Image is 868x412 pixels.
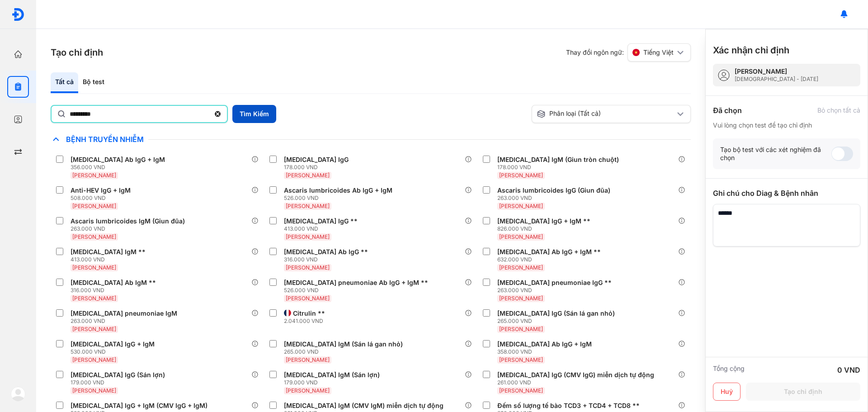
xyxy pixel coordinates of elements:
span: [PERSON_NAME] [499,387,543,394]
span: [PERSON_NAME] [72,295,116,302]
div: Ascaris lumbricoides IgG (Giun đũa) [497,186,610,194]
button: Huỷ [713,383,741,401]
span: [PERSON_NAME] [286,387,330,394]
span: [PERSON_NAME] [286,356,330,363]
div: [MEDICAL_DATA] IgG + IgM [71,340,155,348]
span: [PERSON_NAME] [72,203,116,209]
div: 526.000 VND [284,194,396,202]
div: Tạo bộ test với các xét nghiệm đã chọn [720,146,831,162]
button: Tạo chỉ định [746,383,860,401]
div: [DEMOGRAPHIC_DATA] - [DATE] [735,76,818,83]
span: [PERSON_NAME] [499,172,543,179]
div: [MEDICAL_DATA] IgG (Sán lợn) [71,371,165,379]
div: [MEDICAL_DATA] IgG ** [284,217,358,225]
span: [PERSON_NAME] [499,356,543,363]
div: [MEDICAL_DATA] Ab IgG + IgM [71,156,165,164]
div: 826.000 VND [497,225,594,232]
span: [PERSON_NAME] [499,295,543,302]
div: Vui lòng chọn test để tạo chỉ định [713,121,860,129]
div: 413.000 VND [284,225,361,232]
div: Anti-HEV IgG + IgM [71,186,131,194]
div: [MEDICAL_DATA] Ab IgG + IgM [497,340,592,348]
span: Bệnh Truyền Nhiễm [61,135,148,144]
div: [MEDICAL_DATA] Ab IgG ** [284,248,368,256]
span: [PERSON_NAME] [72,233,116,240]
div: Tất cả [51,72,78,93]
div: Ghi chú cho Diag & Bệnh nhân [713,188,860,199]
div: 179.000 VND [284,379,383,386]
div: 265.000 VND [497,317,618,325]
div: 263.000 VND [497,287,615,294]
div: 263.000 VND [71,317,181,325]
div: 356.000 VND [71,164,169,171]
div: 263.000 VND [497,194,614,202]
div: [MEDICAL_DATA] IgM (Giun tròn chuột) [497,156,619,164]
div: 530.000 VND [71,348,158,355]
div: 0 VND [837,365,860,375]
div: 316.000 VND [71,287,160,294]
div: Bộ test [78,72,109,93]
div: [MEDICAL_DATA] IgG [284,156,349,164]
span: [PERSON_NAME] [499,326,543,332]
span: [PERSON_NAME] [499,233,543,240]
span: [PERSON_NAME] [72,326,116,332]
div: Phân loại (Tất cả) [537,109,675,118]
span: [PERSON_NAME] [286,172,330,179]
div: [MEDICAL_DATA] IgM (Sán lợn) [284,371,380,379]
span: [PERSON_NAME] [72,264,116,271]
div: 265.000 VND [284,348,406,355]
span: [PERSON_NAME] [72,387,116,394]
h3: Tạo chỉ định [51,46,103,59]
h3: Xác nhận chỉ định [713,44,789,57]
div: 261.000 VND [497,379,658,386]
div: Ascaris lumbricoides IgM (Giun đũa) [71,217,185,225]
div: [PERSON_NAME] [735,67,818,76]
div: Thay đổi ngôn ngữ: [566,43,691,62]
img: logo [11,387,25,401]
div: [MEDICAL_DATA] IgM (CMV IgM) miễn dịch tự động [284,402,443,410]
span: [PERSON_NAME] [72,172,116,179]
div: [MEDICAL_DATA] IgG (CMV IgG) miễn dịch tự động [497,371,654,379]
div: [MEDICAL_DATA] pneumoniae Ab IgG + IgM ** [284,279,428,287]
div: Đã chọn [713,105,742,116]
div: [MEDICAL_DATA] Ab IgM ** [71,279,156,287]
div: [MEDICAL_DATA] IgG + IgM (CMV IgG + IgM) [71,402,208,410]
img: logo [11,8,25,21]
div: Tổng cộng [713,365,745,375]
span: [PERSON_NAME] [72,356,116,363]
div: 526.000 VND [284,287,432,294]
span: Tiếng Việt [643,48,674,57]
div: 2.041.000 VND [284,317,329,325]
span: [PERSON_NAME] [286,295,330,302]
button: Tìm Kiếm [232,105,276,123]
span: [PERSON_NAME] [286,233,330,240]
div: 508.000 VND [71,194,134,202]
div: Đếm số lượng tế bào TCD3 + TCD4 + TCD8 ** [497,402,640,410]
div: [MEDICAL_DATA] IgG (Sán lá gan nhỏ) [497,309,615,317]
div: [MEDICAL_DATA] pneumoniae IgG ** [497,279,612,287]
span: [PERSON_NAME] [286,203,330,209]
span: [PERSON_NAME] [499,264,543,271]
div: [MEDICAL_DATA] IgM ** [71,248,146,256]
span: [PERSON_NAME] [499,203,543,209]
div: 632.000 VND [497,256,604,263]
div: 358.000 VND [497,348,595,355]
div: 179.000 VND [71,379,169,386]
div: [MEDICAL_DATA] IgM (Sán lá gan nhỏ) [284,340,403,348]
div: 413.000 VND [71,256,149,263]
div: 178.000 VND [497,164,623,171]
div: Bỏ chọn tất cả [817,106,860,114]
div: Ascaris lumbricoides Ab IgG + IgM [284,186,392,194]
div: [MEDICAL_DATA] pneumoniae IgM [71,309,177,317]
div: [MEDICAL_DATA] IgG + IgM ** [497,217,590,225]
div: Citrulin ** [293,309,325,317]
div: [MEDICAL_DATA] Ab IgG + IgM ** [497,248,601,256]
div: 316.000 VND [284,256,372,263]
div: 263.000 VND [71,225,189,232]
div: 178.000 VND [284,164,352,171]
span: [PERSON_NAME] [286,264,330,271]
